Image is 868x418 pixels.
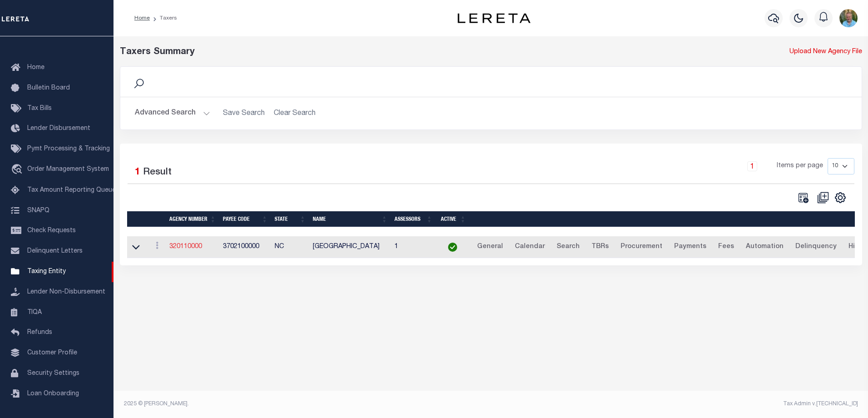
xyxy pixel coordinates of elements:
span: Order Management System [27,166,109,173]
span: Home [27,65,44,71]
a: Payments [670,240,710,254]
span: Tax Bills [27,105,52,112]
div: Taxers Summary [120,45,673,59]
span: Bulletin Board [27,85,70,91]
span: 1 [135,168,140,177]
span: Items per page [777,161,823,171]
div: Tax Admin v.[TECHNICAL_ID] [498,400,858,408]
span: Pymt Processing & Tracking [27,146,110,152]
a: Automation [742,240,788,254]
td: [GEOGRAPHIC_DATA] [309,236,391,259]
li: Taxers [150,14,177,22]
span: Loan Onboarding [27,391,79,397]
td: 1 [391,236,436,259]
div: 2025 © [PERSON_NAME]. [117,400,491,408]
label: Result [143,165,172,180]
span: Lender Non-Disbursement [27,289,105,295]
th: Name: activate to sort column ascending [309,211,391,227]
a: Procurement [616,240,666,254]
i: travel_explore [11,164,25,176]
span: TIQA [27,309,42,315]
td: NC [271,236,309,259]
a: Fees [714,240,738,254]
td: 3702100000 [219,236,271,259]
a: Upload New Agency File [789,47,862,57]
span: Security Settings [27,370,79,377]
span: Customer Profile [27,350,77,356]
a: General [473,240,507,254]
img: logo-dark.svg [458,13,530,23]
a: 1 [747,161,757,171]
a: Search [552,240,584,254]
span: Taxing Entity [27,269,66,275]
img: check-icon-green.svg [448,243,457,252]
span: Refunds [27,329,52,336]
span: Tax Amount Reporting Queue [27,187,116,194]
span: Check Requests [27,228,76,234]
a: 320110000 [169,244,202,250]
a: TBRs [587,240,613,254]
span: SNAPQ [27,207,49,214]
span: Lender Disbursement [27,125,90,132]
th: Assessors: activate to sort column ascending [391,211,436,227]
th: State: activate to sort column ascending [271,211,309,227]
th: Active: activate to sort column ascending [436,211,469,227]
a: Delinquency [791,240,841,254]
a: Home [134,15,150,21]
span: Delinquent Letters [27,248,83,254]
a: Calendar [511,240,549,254]
button: Advanced Search [135,104,210,122]
th: Payee Code: activate to sort column ascending [219,211,271,227]
th: Agency Number: activate to sort column ascending [166,211,219,227]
